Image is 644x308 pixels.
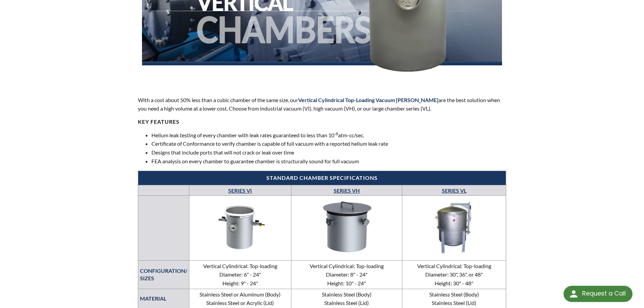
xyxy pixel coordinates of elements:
a: SERIES VL [442,187,467,194]
h4: KEY FEATURES [138,118,506,125]
a: SERIES VI [228,187,252,194]
p: With a cost about 50% less than a cubic chamber of the same size, our are the best solution when ... [138,96,506,113]
td: Vertical Cylindrical: Top-loading Diameter: 8" - 24" Height: 10" - 24" [291,260,402,289]
td: Vertical Cylindrical: Top-loading Diameter: 6" - 24" Height: 9" - 24" [189,260,291,289]
div: Request a Call [564,286,633,302]
li: Helium leak testing of every chamber with leak rates guaranteed to less than 10 atm-cc/sec. [151,131,506,140]
td: Vertical Cylindrical: Top-loading Diameter: 30", 36", or 48" Height: 30" - 48" [402,260,506,289]
sup: -8 [334,131,338,136]
h4: Standard Chamber Specifications [142,174,503,182]
div: Request a Call [582,286,626,301]
a: SERIES VH [334,187,360,194]
li: FEA analysis on every chamber to guarantee chamber is structurally sound for full vacuum [151,157,506,166]
img: round button [568,288,579,299]
span: Vertical Cylindrical Top-Loading Vacuum [PERSON_NAME] [298,97,438,103]
img: Series CC—Cube Chambers [191,199,289,255]
li: Designs that include ports that will not crack or leak over time [151,148,506,157]
li: Certificate of Conformance to verify chamber is capable of full vacuum with a reported helium lea... [151,139,506,148]
th: CONFIGURATION/ SIZES [138,260,189,289]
